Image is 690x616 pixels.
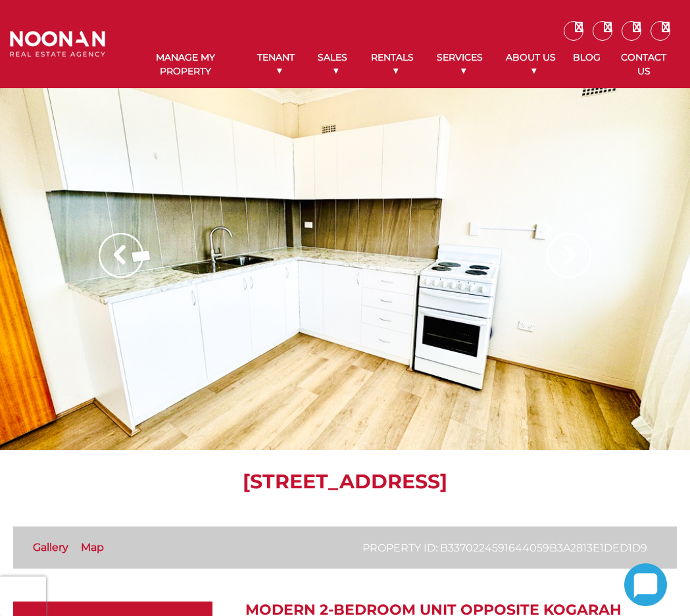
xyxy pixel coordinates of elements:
a: Tenant [245,41,306,88]
p: Property ID: b3370224591644059b3a2813e1ded1d9 [362,540,647,556]
img: Arrow slider [547,233,591,278]
img: Noonan Real Estate Agency [10,31,105,57]
img: Arrow slider [99,233,143,278]
a: Contact Us [607,41,680,88]
a: Rentals [359,41,425,88]
a: About Us [495,41,566,88]
h1: [STREET_ADDRESS] [13,470,677,494]
a: Sales [307,41,359,88]
a: Blog [566,41,607,74]
a: Manage My Property [125,41,245,88]
a: Map [81,541,104,553]
a: Gallery [33,541,68,553]
a: Services [426,41,495,88]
